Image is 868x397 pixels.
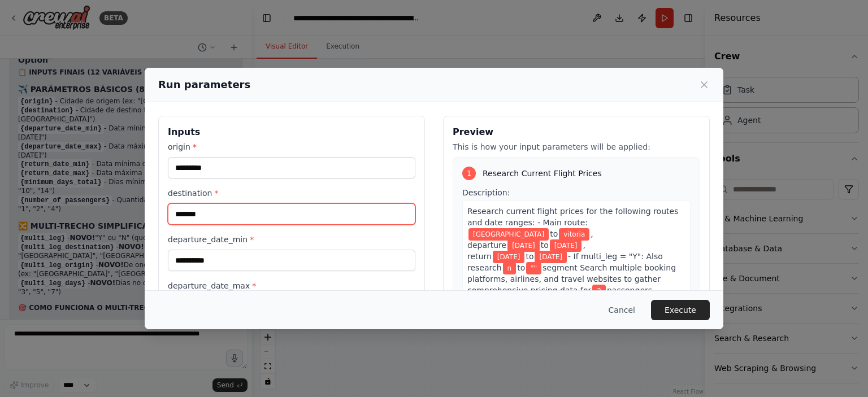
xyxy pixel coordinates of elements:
[651,300,710,320] button: Execute
[526,262,541,274] span: Variable: multi_leg_destination
[462,188,510,197] span: Description:
[453,125,700,139] h3: Preview
[503,262,517,274] span: Variable: multi_leg_origin
[517,263,525,272] span: to
[168,234,415,245] label: departure_date_min
[493,251,525,263] span: Variable: return_date_min
[535,251,567,263] span: Variable: return_date_max
[507,239,540,252] span: Variable: departure_date_min
[168,280,415,291] label: departure_date_max
[467,241,585,261] span: , return
[600,300,644,320] button: Cancel
[168,187,415,199] label: destination
[592,285,606,297] span: Variable: number_of_passengers
[467,252,663,272] span: - If multi_leg = "Y": Also research
[468,228,549,241] span: Variable: origin
[467,207,678,227] span: Research current flight prices for the following routes and date ranges: - Main route:
[550,229,558,238] span: to
[462,167,476,180] div: 1
[168,125,415,139] h3: Inputs
[483,168,602,179] span: Research Current Flight Prices
[453,141,700,152] p: This is how your input parameters will be applied:
[541,241,549,250] span: to
[467,263,676,295] span: segment Search multiple booking platforms, airlines, and travel websites to gather comprehensive ...
[559,228,589,241] span: Variable: destination
[158,77,250,93] h2: Run parameters
[526,252,533,261] span: to
[168,141,415,152] label: origin
[467,229,593,250] span: , departure
[550,239,582,252] span: Variable: departure_date_max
